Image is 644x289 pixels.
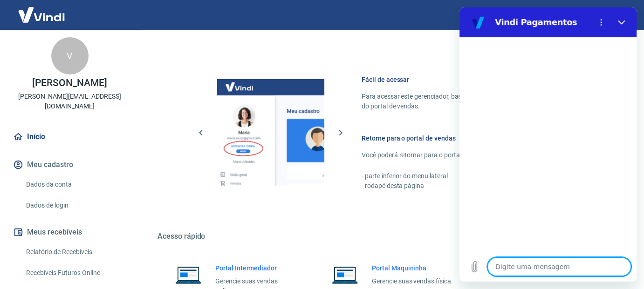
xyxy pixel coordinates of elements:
h5: Acesso rápido [158,232,622,241]
h6: Fácil de acessar [362,75,599,84]
div: V [51,37,89,74]
p: Gerencie suas vendas física. [372,276,453,286]
p: [PERSON_NAME] [32,78,107,88]
img: Imagem de um notebook aberto [325,263,364,286]
iframe: Janela de mensagens [459,7,637,282]
img: Imagem de um notebook aberto [169,263,208,286]
button: Meu cadastro [11,155,128,175]
h6: Portal Maquininha [372,263,453,273]
p: - parte inferior do menu lateral [362,171,599,181]
h6: Portal Intermediador [215,263,297,273]
a: Relatório de Recebíveis [22,242,128,262]
a: Dados de login [22,196,128,215]
a: Recebíveis Futuros Online [22,263,128,282]
img: Imagem da dashboard mostrando o botão de gerenciar conta na sidebar no lado esquerdo [217,79,324,186]
h6: Retorne para o portal de vendas [362,134,599,143]
a: Dados da conta [22,175,128,194]
button: Sair [599,7,633,24]
button: Meus recebíveis [11,222,128,242]
a: Início [11,127,128,147]
p: - rodapé desta página [362,181,599,191]
p: Você poderá retornar para o portal de vendas através das seguintes maneiras: [362,150,599,160]
img: Vindi [11,0,72,29]
p: Para acessar este gerenciador, basta clicar em “Gerenciar conta” no menu lateral do portal de ven... [362,92,599,111]
p: [PERSON_NAME][EMAIL_ADDRESS][DOMAIN_NAME] [7,92,132,111]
